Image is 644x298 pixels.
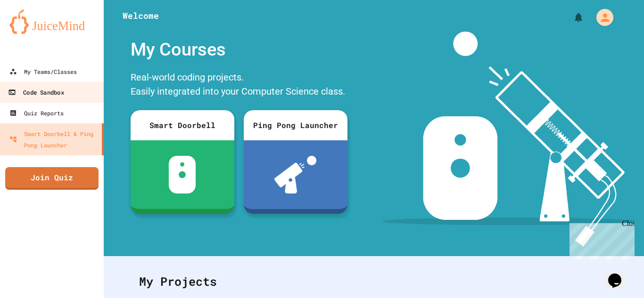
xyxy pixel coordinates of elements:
[126,32,352,68] div: My Courses
[586,7,616,28] div: My Account
[4,4,65,60] div: Chat with us now!Close
[126,68,352,103] div: Real-world coding projects. Easily integrated into your Computer Science class.
[555,9,586,25] div: My Notifications
[566,219,635,259] iframe: chat widget
[244,110,347,140] div: Ping Pong Launcher
[274,156,316,193] img: ppl-with-ball.png
[5,167,99,190] a: Join Quiz
[382,32,635,247] img: banner-image-my-projects.png
[9,107,64,119] div: Quiz Reports
[604,260,635,289] iframe: chat widget
[131,110,234,140] div: Smart Doorbell
[9,128,98,151] div: Smart Doorbell & Ping Pong Launcher
[169,156,196,193] img: sdb-white.svg
[8,87,64,98] div: Code Sandbox
[9,66,77,77] div: My Teams/Classes
[9,9,94,34] img: logo-orange.svg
